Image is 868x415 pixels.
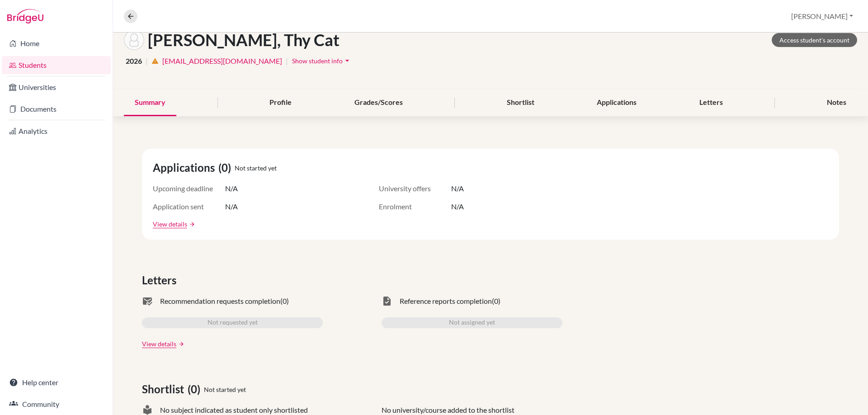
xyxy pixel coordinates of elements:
span: Not started yet [235,163,277,173]
span: Not assigned yet [449,317,495,328]
span: Not requested yet [208,317,258,328]
button: Show student infoarrow_drop_down [292,54,352,68]
div: Profile [259,90,302,116]
a: View details [153,219,187,229]
a: View details [142,339,176,349]
a: Community [2,395,111,413]
div: Letters [689,90,734,116]
span: N/A [225,201,238,212]
span: (0) [218,160,235,176]
span: (0) [280,296,289,307]
span: University offers [379,183,451,194]
span: Upcoming deadline [153,183,225,194]
a: Documents [2,100,111,118]
img: Bridge-U [7,9,43,24]
a: Help center [2,373,111,391]
span: (0) [492,296,500,307]
span: N/A [451,183,464,194]
span: Not started yet [204,385,246,394]
span: mark_email_read [142,296,153,307]
span: Enrolment [379,201,451,212]
a: Universities [2,78,111,96]
a: Analytics [2,122,111,140]
div: Applications [586,90,647,116]
h1: [PERSON_NAME], Thy Cat [148,30,340,50]
span: N/A [225,183,238,194]
i: warning [151,57,159,65]
span: Shortlist [142,381,188,397]
span: | [146,56,148,66]
span: Show student info [292,57,343,65]
span: | [286,56,288,66]
span: N/A [451,201,464,212]
i: arrow_drop_down [343,56,352,65]
a: arrow_forward [176,341,184,347]
a: Home [2,34,111,52]
span: 2026 [126,56,142,66]
div: Shortlist [496,90,545,116]
a: [EMAIL_ADDRESS][DOMAIN_NAME] [162,56,282,66]
span: (0) [188,381,204,397]
a: Access student's account [772,33,857,47]
span: Applications [153,160,218,176]
div: Grades/Scores [344,90,414,116]
span: task [382,296,392,307]
span: Recommendation requests completion [160,296,280,307]
span: Application sent [153,201,225,212]
span: Reference reports completion [400,296,492,307]
div: Notes [816,90,857,116]
img: Thy Cat Nguyen's avatar [124,30,144,50]
span: Letters [142,272,180,288]
button: [PERSON_NAME] [787,8,857,25]
a: Students [2,56,111,74]
a: arrow_forward [187,221,195,227]
div: Summary [124,90,176,116]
